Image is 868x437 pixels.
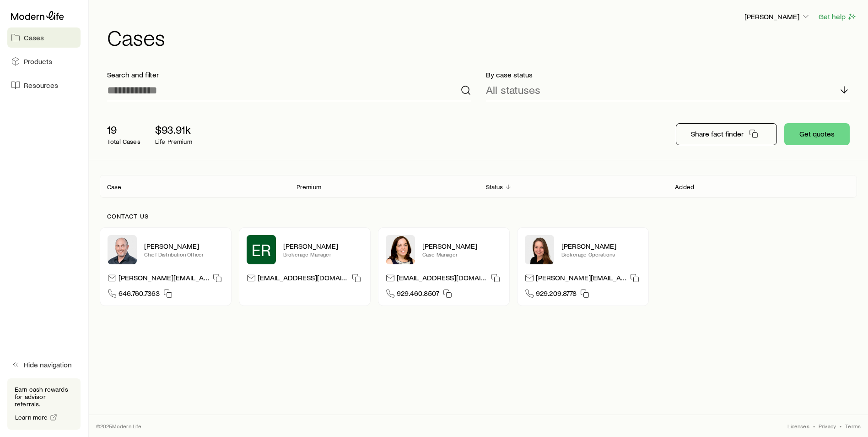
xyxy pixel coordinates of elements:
p: All statuses [486,83,540,96]
a: Terms [845,422,861,430]
img: Dan Pierson [108,235,137,264]
img: Ellen Wall [525,235,554,264]
a: Resources [7,75,81,95]
p: [EMAIL_ADDRESS][DOMAIN_NAME] [397,273,487,285]
p: Total Cases [107,138,140,145]
button: Get quotes [784,123,850,145]
span: Learn more [15,414,48,421]
p: Contact us [107,213,850,220]
button: Get help [818,11,857,22]
p: $93.91k [155,123,192,136]
span: Resources [24,81,58,90]
p: [PERSON_NAME] [144,241,224,251]
p: Chief Distribution Officer [144,251,224,258]
button: Hide navigation [7,355,81,375]
span: 929.209.8778 [536,289,577,301]
a: Products [7,51,81,71]
p: [PERSON_NAME] [283,241,363,251]
p: © 2025 Modern Life [96,422,142,430]
span: ER [252,240,271,259]
p: Brokerage Operations [561,251,641,258]
p: [PERSON_NAME] [561,241,641,251]
p: Premium [297,183,321,191]
p: [PERSON_NAME][EMAIL_ADDRESS][DOMAIN_NAME] [536,273,626,285]
span: 929.460.8507 [397,289,439,301]
p: Brokerage Manager [283,251,363,258]
p: [EMAIL_ADDRESS][DOMAIN_NAME] [258,273,348,285]
span: Products [24,57,52,66]
span: • [840,422,841,430]
p: 19 [107,123,140,136]
p: Case [107,183,122,191]
p: Life Premium [155,138,192,145]
span: Cases [24,33,44,42]
div: Earn cash rewards for advisor referrals.Learn more [7,378,81,430]
button: [PERSON_NAME] [744,11,811,22]
span: 646.760.7363 [119,289,160,301]
p: [PERSON_NAME] [422,241,502,251]
h1: Cases [107,26,857,48]
button: Share fact finder [676,123,777,145]
span: • [813,422,815,430]
p: Case Manager [422,251,502,258]
img: Heather McKee [386,235,415,264]
p: By case status [486,70,850,79]
p: [PERSON_NAME] [744,12,810,21]
span: Hide navigation [24,360,72,369]
a: Cases [7,27,81,48]
a: Licenses [787,422,809,430]
p: Added [675,183,694,191]
a: Privacy [819,422,836,430]
p: Share fact finder [691,129,744,138]
p: [PERSON_NAME][EMAIL_ADDRESS][DOMAIN_NAME] [119,273,209,285]
p: Search and filter [107,70,471,79]
div: Client cases [100,175,857,198]
p: Earn cash rewards for advisor referrals. [15,386,73,408]
p: Status [486,183,503,191]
